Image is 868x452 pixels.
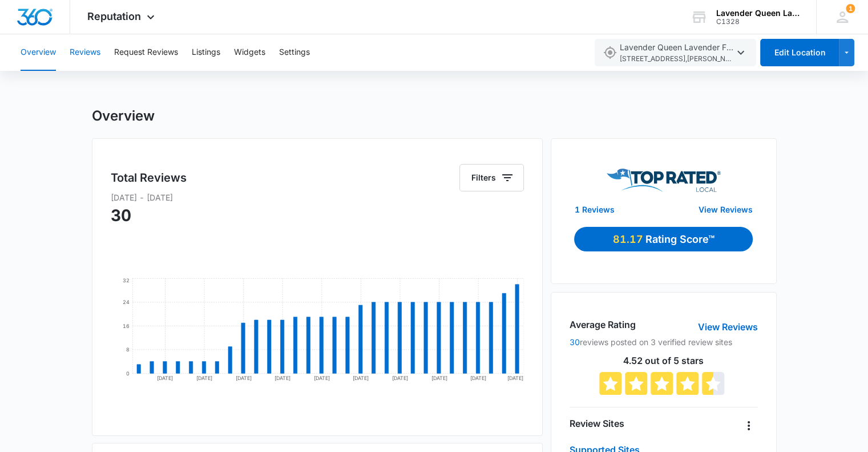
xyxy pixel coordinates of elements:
tspan: 24 [123,299,130,305]
div: account id [716,18,800,26]
tspan: 32 [123,277,130,283]
img: Top Rated Local Logo [607,169,721,192]
h1: Overview [92,107,155,125]
tspan: [DATE] [274,375,290,381]
span: Lavender Queen Lavender Farm [620,41,734,65]
span: 30 [111,206,131,225]
button: Reviews [70,34,100,71]
h4: Review Sites [570,417,624,430]
p: Rating Score™ [645,231,714,247]
a: View Reviews [698,320,758,334]
button: Settings [279,34,310,71]
tspan: [DATE] [392,375,408,381]
tspan: [DATE] [353,375,369,381]
button: Filters [459,164,524,191]
button: Edit Location [760,39,839,66]
p: [DATE] - [DATE] [111,191,524,203]
tspan: [DATE] [431,375,447,381]
a: View Reviews [699,203,753,215]
tspan: 16 [123,323,130,329]
span: 1 [846,4,855,13]
tspan: [DATE] [157,375,173,381]
button: Request Reviews [114,34,178,71]
p: 81.17 [613,231,645,247]
div: notifications count [846,4,855,13]
tspan: [DATE] [196,375,212,381]
h5: Total Reviews [111,169,187,186]
span: Reputation [87,10,141,22]
button: Overview [21,34,56,71]
button: Lavender Queen Lavender Farm[STREET_ADDRESS],[PERSON_NAME],ON [595,39,756,66]
a: 30 [570,337,580,347]
span: [STREET_ADDRESS] , [PERSON_NAME] , ON [620,54,734,65]
tspan: [DATE] [314,375,330,381]
button: Widgets [234,34,265,71]
tspan: 8 [126,346,130,353]
tspan: 0 [126,370,130,377]
tspan: [DATE] [507,375,523,381]
h4: Average Rating [570,318,636,331]
button: Listings [192,34,220,71]
tspan: [DATE] [470,375,486,381]
tspan: [DATE] [235,375,251,381]
button: Overflow Menu [740,417,758,435]
p: 4.52 out of 5 stars [570,356,757,365]
a: 1 Reviews [574,203,614,215]
div: account name [716,9,800,18]
p: reviews posted on 3 verified review sites [570,336,757,348]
